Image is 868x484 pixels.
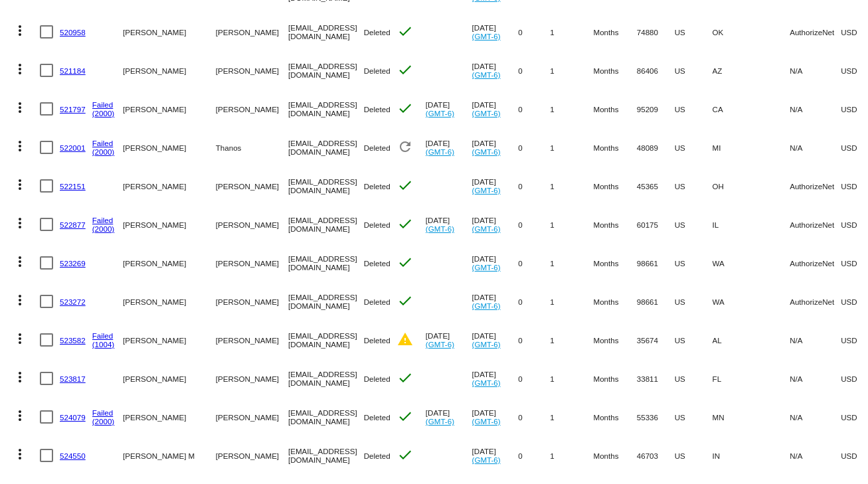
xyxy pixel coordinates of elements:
mat-cell: [DATE] [472,51,519,90]
mat-cell: 1 [550,436,593,475]
mat-cell: [DATE] [472,90,519,128]
a: 522001 [60,143,86,152]
mat-cell: US [675,244,713,282]
a: (GMT-6) [426,147,454,156]
mat-cell: N/A [790,128,841,167]
mat-cell: 60175 [637,205,675,244]
mat-icon: check [397,408,413,424]
mat-cell: FL [713,359,750,398]
a: 524079 [60,413,86,422]
mat-cell: Months [593,244,636,282]
mat-cell: [DATE] [426,128,472,167]
mat-cell: [DATE] [472,321,519,359]
mat-cell: [EMAIL_ADDRESS][DOMAIN_NAME] [288,244,364,282]
mat-cell: 1 [550,128,593,167]
mat-icon: check [397,62,413,78]
span: Deleted [364,451,391,460]
mat-cell: [PERSON_NAME] [123,205,216,244]
mat-cell: [DATE] [426,90,472,128]
a: 523272 [60,297,86,306]
mat-cell: [PERSON_NAME] [123,398,216,436]
mat-icon: warning [397,331,413,347]
mat-cell: [EMAIL_ADDRESS][DOMAIN_NAME] [288,282,364,321]
mat-icon: more_vert [12,138,28,154]
mat-cell: 0 [518,13,550,51]
mat-cell: [PERSON_NAME] [123,167,216,205]
mat-cell: [PERSON_NAME] [123,244,216,282]
mat-icon: more_vert [12,23,28,39]
mat-cell: MN [713,398,750,436]
a: (GMT-6) [472,109,501,118]
mat-cell: Months [593,436,636,475]
mat-cell: 1 [550,51,593,90]
mat-cell: 45365 [637,167,675,205]
mat-cell: US [675,436,713,475]
a: (1004) [92,340,115,349]
a: Failed [92,100,114,109]
mat-cell: [EMAIL_ADDRESS][DOMAIN_NAME] [288,128,364,167]
span: Deleted [364,297,391,306]
a: 521797 [60,105,86,114]
mat-cell: 1 [550,244,593,282]
mat-icon: check [397,216,413,232]
mat-cell: Months [593,321,636,359]
mat-icon: check [397,370,413,386]
a: (2000) [92,224,115,233]
a: (GMT-6) [472,455,501,464]
mat-cell: AZ [713,51,750,90]
mat-cell: [PERSON_NAME] [216,205,288,244]
mat-cell: 0 [518,398,550,436]
mat-cell: US [675,90,713,128]
a: (GMT-6) [472,224,501,233]
mat-icon: more_vert [12,446,28,462]
mat-icon: more_vert [12,408,28,424]
mat-cell: [PERSON_NAME] [216,13,288,51]
mat-cell: [DATE] [472,282,519,321]
mat-cell: N/A [790,359,841,398]
mat-cell: 1 [550,167,593,205]
mat-cell: 46703 [637,436,675,475]
a: 521184 [60,66,86,75]
span: Deleted [364,259,391,268]
mat-cell: [PERSON_NAME] [216,321,288,359]
mat-cell: N/A [790,321,841,359]
mat-cell: 0 [518,90,550,128]
mat-cell: [EMAIL_ADDRESS][DOMAIN_NAME] [288,398,364,436]
mat-cell: N/A [790,51,841,90]
span: Deleted [364,182,391,191]
mat-icon: refresh [397,139,413,155]
span: Deleted [364,66,391,75]
mat-cell: [PERSON_NAME] [216,359,288,398]
mat-cell: [PERSON_NAME] [123,321,216,359]
mat-cell: 1 [550,90,593,128]
mat-cell: 35674 [637,321,675,359]
a: Failed [92,408,114,417]
span: Deleted [364,413,391,422]
mat-cell: [PERSON_NAME] [216,51,288,90]
mat-cell: [PERSON_NAME] [216,398,288,436]
span: Deleted [364,374,391,383]
mat-icon: more_vert [12,100,28,116]
a: (GMT-6) [472,70,501,79]
mat-cell: [PERSON_NAME] [216,167,288,205]
mat-icon: check [397,100,413,116]
mat-cell: [PERSON_NAME] [123,128,216,167]
a: (GMT-6) [472,378,501,387]
mat-cell: N/A [790,90,841,128]
mat-cell: AuthorizeNet [790,13,841,51]
mat-cell: AL [713,321,750,359]
a: (GMT-6) [472,340,501,349]
a: (GMT-6) [426,340,454,349]
mat-cell: [DATE] [426,398,472,436]
mat-cell: AuthorizeNet [790,205,841,244]
mat-cell: 95209 [637,90,675,128]
mat-cell: [EMAIL_ADDRESS][DOMAIN_NAME] [288,13,364,51]
mat-cell: 0 [518,51,550,90]
mat-cell: [PERSON_NAME] [123,13,216,51]
mat-cell: [DATE] [472,205,519,244]
mat-cell: 1 [550,282,593,321]
mat-cell: Thanos [216,128,288,167]
mat-cell: [EMAIL_ADDRESS][DOMAIN_NAME] [288,167,364,205]
mat-cell: [EMAIL_ADDRESS][DOMAIN_NAME] [288,359,364,398]
mat-icon: more_vert [12,292,28,308]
